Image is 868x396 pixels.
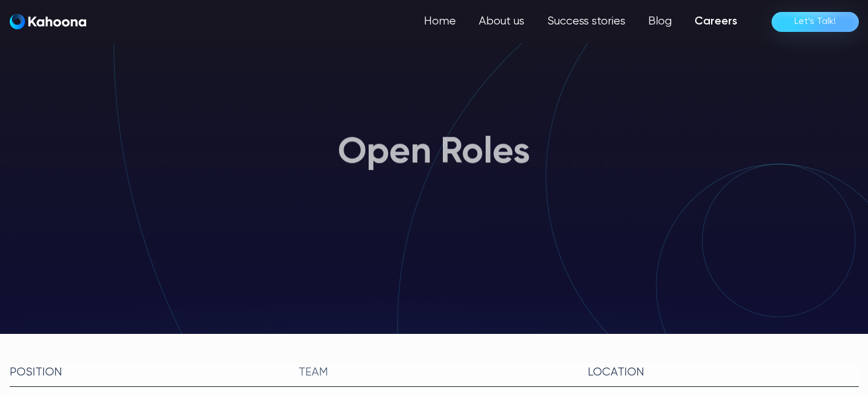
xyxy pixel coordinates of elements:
[637,10,683,33] a: Blog
[794,13,836,31] div: Let’s Talk!
[467,10,536,33] a: About us
[536,10,637,33] a: Success stories
[10,14,86,30] img: Kahoona logo white
[298,364,570,382] div: team
[10,14,86,30] a: home
[588,364,859,382] div: Location
[10,364,281,382] div: Position
[413,10,467,33] a: Home
[772,12,859,32] a: Let’s Talk!
[683,10,749,33] a: Careers
[338,133,530,173] h1: Open Roles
